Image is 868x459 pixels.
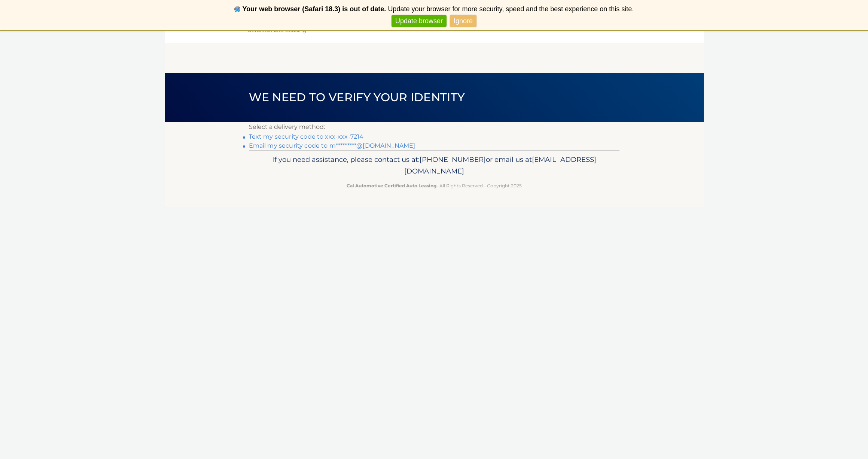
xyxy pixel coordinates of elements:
a: Text my security code to xxx-xxx-7214 [249,133,364,140]
a: Update browser [392,15,447,27]
span: [PHONE_NUMBER] [420,155,486,164]
strong: Cal Automotive Certified Auto Leasing [347,183,436,188]
a: Email my security code to m*********@[DOMAIN_NAME] [249,142,415,149]
b: Your web browser (Safari 18.3) is out of date. [243,5,386,13]
span: We need to verify your identity [249,90,465,104]
p: If you need assistance, please contact us at: or email us at [254,154,615,178]
a: Ignore [450,15,476,27]
p: - All Rights Reserved - Copyright 2025 [254,182,615,190]
p: Select a delivery method: [249,122,619,132]
span: Update your browser for more security, speed and the best experience on this site. [388,5,634,13]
